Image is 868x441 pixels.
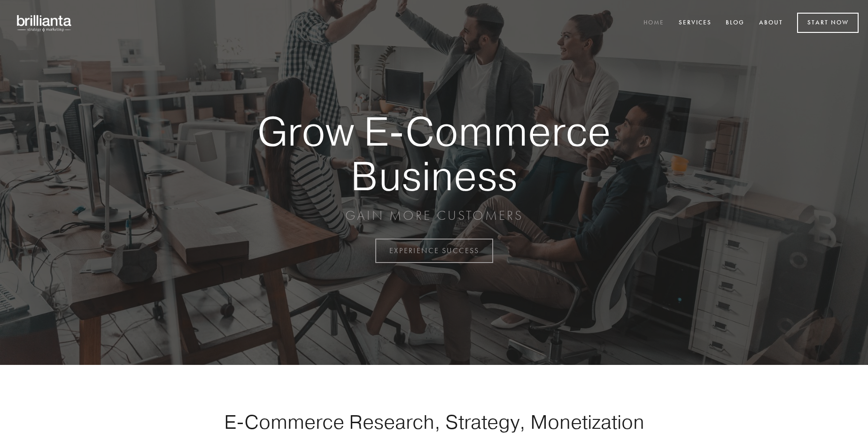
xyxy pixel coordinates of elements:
a: Start Now [797,13,859,33]
a: EXPERIENCE SUCCESS [375,239,493,263]
p: GAIN MORE CUSTOMERS [225,207,643,224]
strong: Grow E-Commerce Business [225,109,643,198]
h1: E-Commerce Research, Strategy, Monetization [194,410,674,433]
a: About [753,15,789,31]
a: Services [673,15,718,31]
a: Home [637,15,670,31]
img: brillianta - research, strategy, marketing [9,9,80,37]
a: Blog [720,15,751,31]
